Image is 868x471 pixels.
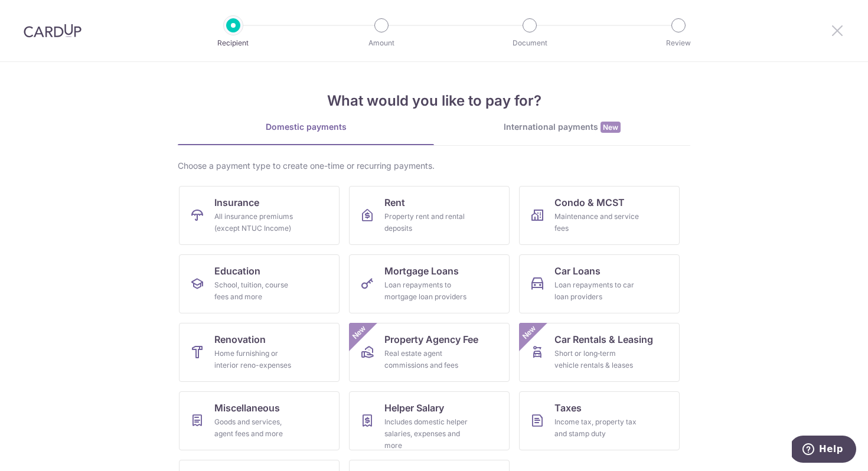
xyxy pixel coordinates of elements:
[635,37,722,49] p: Review
[384,401,444,415] span: Helper Salary
[554,211,639,234] div: Maintenance and service fees
[350,323,369,342] span: New
[349,391,510,450] a: Helper SalaryIncludes domestic helper salaries, expenses and more
[384,279,469,303] div: Loan repayments to mortgage loan providers
[178,160,690,172] div: Choose a payment type to create one-time or recurring payments.
[554,264,601,278] span: Car Loans
[384,264,459,278] span: Mortgage Loans
[24,24,81,38] img: CardUp
[554,279,639,303] div: Loan repayments to car loan providers
[214,416,299,440] div: Goods and services, agent fees and more
[519,391,680,450] a: TaxesIncome tax, property tax and stamp duty
[486,37,573,49] p: Document
[214,264,260,278] span: Education
[179,186,340,245] a: InsuranceAll insurance premiums (except NTUC Income)
[214,279,299,303] div: School, tuition, course fees and more
[349,186,510,245] a: RentProperty rent and rental deposits
[434,121,690,133] div: International payments
[338,37,425,49] p: Amount
[349,323,510,382] a: Property Agency FeeReal estate agent commissions and feesNew
[384,332,478,346] span: Property Agency Fee
[554,416,639,440] div: Income tax, property tax and stamp duty
[384,416,469,452] div: Includes domestic helper salaries, expenses and more
[179,254,340,313] a: EducationSchool, tuition, course fees and more
[384,211,469,234] div: Property rent and rental deposits
[554,348,639,371] div: Short or long‑term vehicle rentals & leases
[214,195,259,210] span: Insurance
[178,121,434,133] div: Domestic payments
[349,254,510,313] a: Mortgage LoansLoan repayments to mortgage loan providers
[384,348,469,371] div: Real estate agent commissions and fees
[519,254,680,313] a: Car LoansLoan repayments to car loan providers
[179,323,340,382] a: RenovationHome furnishing or interior reno-expenses
[554,332,653,346] span: Car Rentals & Leasing
[554,195,625,210] span: Condo & MCST
[519,323,680,382] a: Car Rentals & LeasingShort or long‑term vehicle rentals & leasesNew
[214,401,280,415] span: Miscellaneous
[214,211,299,234] div: All insurance premiums (except NTUC Income)
[519,186,680,245] a: Condo & MCSTMaintenance and service fees
[601,122,621,133] span: New
[214,348,299,371] div: Home furnishing or interior reno-expenses
[520,323,539,342] span: New
[554,401,582,415] span: Taxes
[178,90,690,112] h4: What would you like to pay for?
[190,37,277,49] p: Recipient
[792,436,856,465] iframe: Opens a widget where you can find more information
[214,332,266,346] span: Renovation
[179,391,340,450] a: MiscellaneousGoods and services, agent fees and more
[384,195,405,210] span: Rent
